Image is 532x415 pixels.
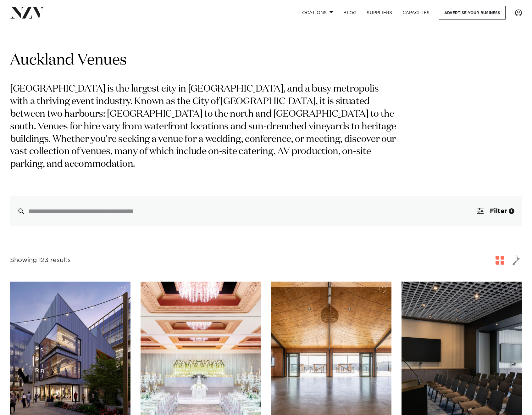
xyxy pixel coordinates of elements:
div: Showing 123 results [10,255,71,265]
a: BLOG [338,6,362,20]
a: SUPPLIERS [362,6,397,20]
a: Capacities [397,6,435,20]
h1: Auckland Venues [10,51,522,70]
img: nzv-logo.png [10,7,44,18]
div: 1 [509,208,514,214]
a: Locations [294,6,338,20]
p: [GEOGRAPHIC_DATA] is the largest city in [GEOGRAPHIC_DATA], and a busy metropolis with a thriving... [10,83,399,171]
span: Filter [490,208,507,214]
a: Advertise your business [439,6,506,20]
button: Filter1 [470,196,522,226]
